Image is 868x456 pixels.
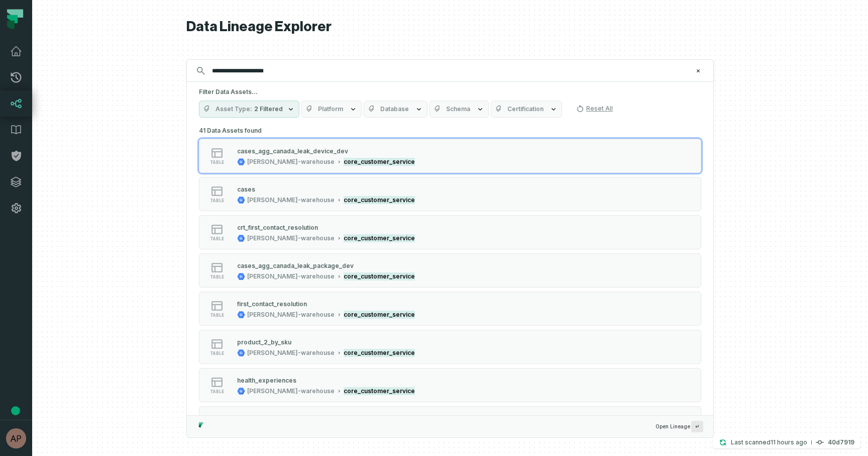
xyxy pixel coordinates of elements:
div: cases_agg_canada_leak_package_dev [237,262,354,269]
div: complaints_v4 [237,415,280,422]
button: table[PERSON_NAME]-warehousecore_customer_service [199,177,701,211]
div: health_experiences [237,377,296,384]
div: juul-warehouse [247,272,335,281]
div: juul-warehouse [247,311,335,319]
mark: core_customer_service [344,158,415,166]
button: Database [364,101,427,118]
span: Open Lineage [656,421,703,432]
button: Certification [491,101,562,118]
button: Last scanned[DATE] 11:47:37 PM40d7919 [713,436,860,448]
button: Asset Type2 Filtered [199,101,299,118]
span: Schema [446,105,470,113]
div: Suggestions [187,124,713,415]
div: juul-warehouse [247,387,335,395]
span: Press ↵ to add a new Data Asset to the graph [691,421,703,432]
mark: core_customer_service [344,272,415,281]
button: table[PERSON_NAME]-warehousecore_customer_service [199,330,701,364]
h1: Data Lineage Explorer [186,18,714,36]
span: 2 Filtered [254,105,283,113]
span: Certification [507,105,544,113]
div: first_contact_resolution [237,300,307,308]
button: table[PERSON_NAME]-warehousecore_customer_service [199,292,701,326]
h4: 40d7919 [828,439,854,445]
button: table[PERSON_NAME]-warehousecore_customer_service [199,406,701,440]
span: Database [380,105,409,113]
span: table [210,236,224,241]
button: table[PERSON_NAME]-warehousecore_customer_service [199,368,701,402]
span: table [210,389,224,394]
div: Tooltip anchor [11,406,20,415]
img: avatar of Aryan Siddhabathula (c) [6,428,26,448]
relative-time: Sep 16, 2025, 11:47 PM EDT [771,438,807,446]
mark: core_customer_service [344,311,415,319]
span: table [210,160,224,165]
span: Asset Type [215,105,252,113]
button: Schema [429,101,489,118]
div: cases_agg_canada_leak_device_dev [237,147,348,155]
button: table[PERSON_NAME]-warehousecore_customer_service [199,215,701,249]
span: Platform [318,105,343,113]
button: Reset All [572,101,617,117]
button: table[PERSON_NAME]-warehousecore_customer_service [199,253,701,288]
mark: core_customer_service [344,234,415,242]
div: crt_first_contact_resolution [237,224,318,231]
span: table [210,275,224,280]
button: Platform [301,101,362,118]
span: table [210,351,224,356]
mark: core_customer_service [344,196,415,204]
span: table [210,198,224,203]
span: table [210,313,224,318]
div: juul-warehouse [247,349,335,357]
mark: core_customer_service [344,349,415,357]
div: juul-warehouse [247,196,335,204]
div: product_2_by_sku [237,338,291,346]
mark: core_customer_service [344,387,415,395]
h5: Filter Data Assets... [199,88,701,96]
button: Clear search query [693,66,703,76]
button: table[PERSON_NAME]-warehousecore_customer_service [199,139,701,173]
div: juul-warehouse [247,234,335,242]
p: Last scanned [731,437,807,447]
div: cases [237,186,255,193]
div: juul-warehouse [247,158,335,166]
